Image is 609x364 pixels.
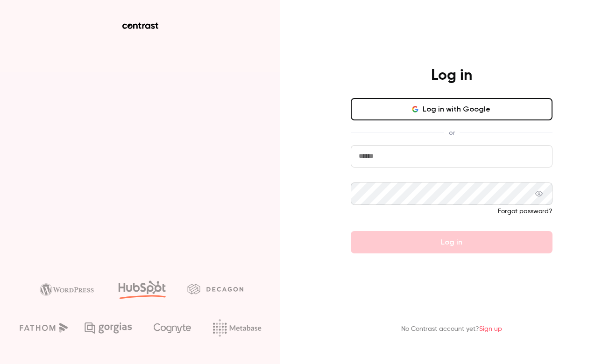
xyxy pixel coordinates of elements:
a: Forgot password? [498,208,552,215]
a: Sign up [479,326,502,332]
img: decagon [187,284,243,294]
span: or [444,128,460,138]
button: Log in with Google [351,98,552,120]
p: No Contrast account yet? [401,324,502,334]
h4: Log in [431,66,472,85]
